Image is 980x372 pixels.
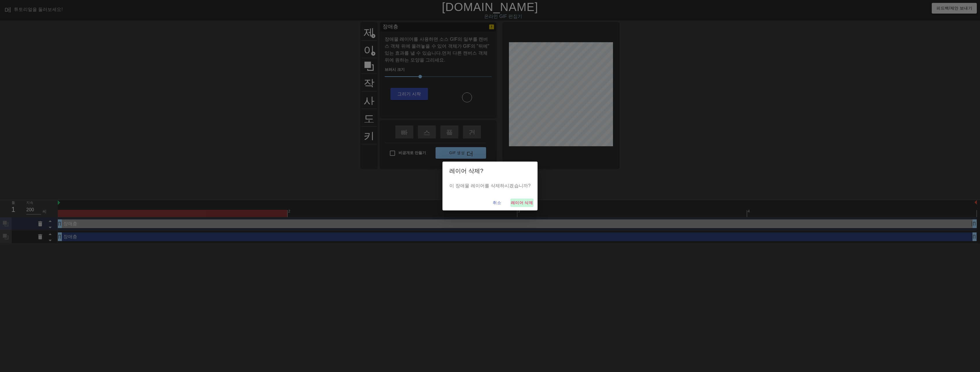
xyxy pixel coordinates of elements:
[449,183,531,188] font: 이 장애물 레이어를 삭제하시겠습니까?
[511,199,533,206] font: 레이어 삭제
[493,199,501,206] font: 취소
[509,197,535,208] button: 레이어 삭제
[449,168,483,174] font: 레이어 삭제?
[488,197,506,208] button: 취소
